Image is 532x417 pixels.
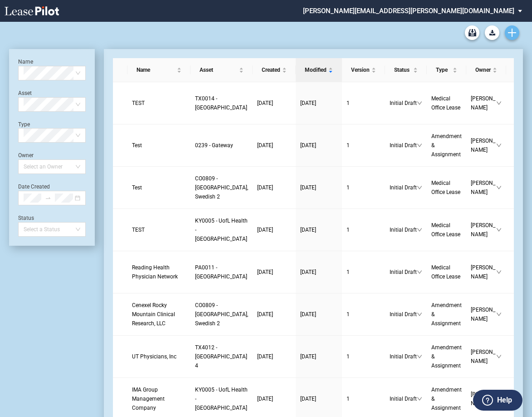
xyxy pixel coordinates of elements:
[257,141,291,150] a: [DATE]
[257,394,291,403] a: [DATE]
[296,58,342,82] th: Modified
[485,25,499,40] button: Download Blank Form
[195,301,248,328] a: CO0809 - [GEOGRAPHIC_DATA], Swedish 2
[347,184,350,191] span: 1
[132,184,142,191] span: Test
[496,269,502,275] span: down
[257,184,273,191] span: [DATE]
[257,396,273,402] span: [DATE]
[300,99,337,108] a: [DATE]
[417,100,422,106] span: down
[132,225,186,234] a: TEST
[195,141,248,150] a: 0239 - Gateway
[132,301,186,328] a: Cenexel Rocky Mountain Clinical Research, LLC
[132,183,186,192] a: Test
[431,302,462,327] span: Amendment & Assignment
[195,94,248,112] a: TX0014 - [GEOGRAPHIC_DATA]
[257,142,273,149] span: [DATE]
[347,352,381,361] a: 1
[347,268,381,277] a: 1
[471,263,496,281] span: [PERSON_NAME]
[496,143,502,148] span: down
[18,90,32,96] label: Asset
[465,25,479,40] a: Archive
[195,264,247,280] span: PA0011 - Spring Ridge Medical Center
[417,396,422,402] span: down
[390,310,417,319] span: Initial Draft
[132,353,176,360] span: UT Physicians, Inc
[431,180,460,195] span: Medical Office Lease
[195,216,248,243] a: KY0005 - UofL Health - [GEOGRAPHIC_DATA]
[45,195,51,201] span: swap-right
[471,136,496,154] span: [PERSON_NAME]
[300,184,316,191] span: [DATE]
[257,227,273,233] span: [DATE]
[300,142,316,149] span: [DATE]
[347,142,350,149] span: 1
[300,310,337,319] a: [DATE]
[300,225,337,234] a: [DATE]
[305,65,327,74] span: Modified
[195,344,247,369] span: TX4012 - Southwest Plaza 4
[482,25,502,40] md-menu: Download Blank Form List
[347,141,381,150] a: 1
[195,142,233,149] span: 0239 - Gateway
[347,396,350,402] span: 1
[471,347,496,366] span: [PERSON_NAME]
[18,59,33,65] label: Name
[195,343,248,370] a: TX4012 - [GEOGRAPHIC_DATA] 4
[431,179,462,197] a: Medical Office Lease
[132,263,186,281] a: Reading Health Physician Network
[347,227,350,233] span: 1
[351,65,370,74] span: Version
[132,264,178,280] span: Reading Health Physician Network
[347,100,350,106] span: 1
[394,65,411,74] span: Status
[390,394,417,403] span: Initial Draft
[132,227,145,233] span: TEST
[390,141,417,150] span: Initial Draft
[18,152,34,159] label: Owner
[132,352,186,361] a: UT Physicians, Inc
[257,100,273,106] span: [DATE]
[347,99,381,108] a: 1
[436,65,451,74] span: Type
[431,222,460,238] span: Medical Office Lease
[300,352,337,361] a: [DATE]
[417,227,422,233] span: down
[347,311,350,318] span: 1
[431,221,462,239] a: Medical Office Lease
[257,225,291,234] a: [DATE]
[300,100,316,106] span: [DATE]
[431,387,462,411] span: Amendment & Assignment
[347,183,381,192] a: 1
[417,269,422,275] span: down
[257,353,273,360] span: [DATE]
[471,221,496,239] span: [PERSON_NAME]
[132,385,186,412] a: IMA Group Management Company
[253,58,296,82] th: Created
[471,94,496,112] span: [PERSON_NAME]
[257,183,291,192] a: [DATE]
[385,58,427,82] th: Status
[127,58,190,82] th: Name
[132,302,175,327] span: Cenexel Rocky Mountain Clinical Research, LLC
[300,268,337,277] a: [DATE]
[431,301,462,328] a: Amendment & Assignment
[257,268,291,277] a: [DATE]
[347,394,381,403] a: 1
[496,312,502,317] span: down
[431,133,462,158] span: Amendment & Assignment
[257,99,291,108] a: [DATE]
[342,58,385,82] th: Version
[195,175,248,200] span: CO0809 - Denver, Swedish 2
[18,121,30,128] label: Type
[257,310,291,319] a: [DATE]
[300,141,337,150] a: [DATE]
[200,65,237,74] span: Asset
[18,184,50,190] label: Date Created
[195,385,248,412] a: KY0005 - UofL Health - [GEOGRAPHIC_DATA]
[471,179,496,197] span: [PERSON_NAME]
[300,311,316,318] span: [DATE]
[257,352,291,361] a: [DATE]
